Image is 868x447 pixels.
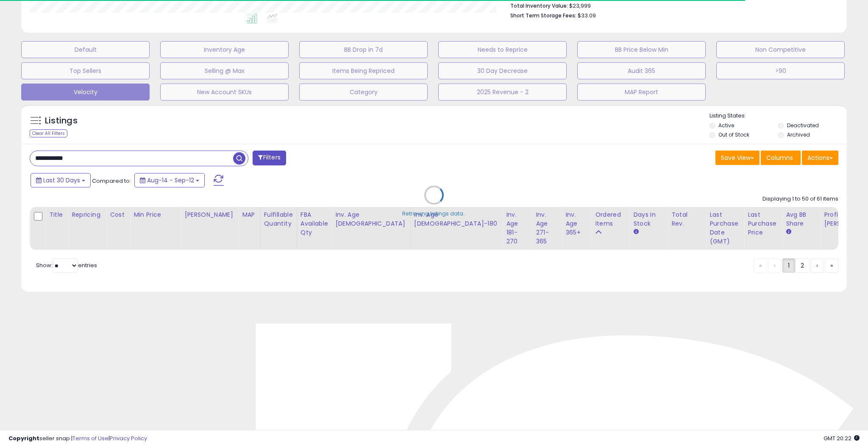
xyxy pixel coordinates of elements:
button: BB Price Below Min [577,41,706,58]
button: Velocity [21,84,150,101]
button: Non Competitive [716,41,845,58]
button: Top Sellers [21,62,150,79]
button: Category [299,84,428,101]
button: MAP Report [577,84,706,101]
button: Default [21,41,150,58]
b: Short Term Storage Fees: [510,12,576,19]
button: Inventory Age [160,41,289,58]
div: Retrieving listings data.. [402,210,466,218]
button: 2025 Revenue - 2 [438,84,567,101]
button: 30 Day Decrease [438,62,567,79]
button: Selling @ Max [160,62,289,79]
button: New Account SKUs [160,84,289,101]
button: Audit 365 [577,62,706,79]
button: >90 [716,62,845,79]
button: Needs to Reprice [438,41,567,58]
span: $33.09 [578,11,596,20]
button: Items Being Repriced [299,62,428,79]
button: BB Drop in 7d [299,41,428,58]
b: Total Inventory Value: [510,2,568,9]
